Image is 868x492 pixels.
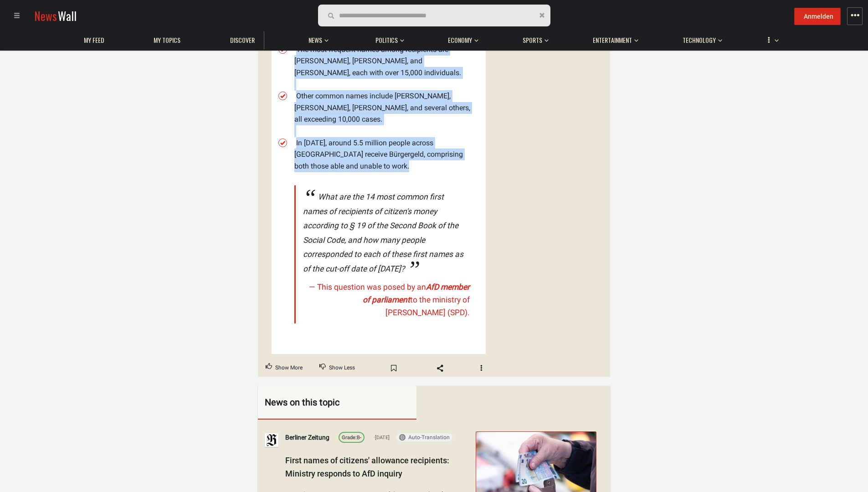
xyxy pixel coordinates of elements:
[374,434,390,442] span: [DATE]
[294,44,479,79] li: The most frequent names among recipients are [PERSON_NAME], [PERSON_NAME], and [PERSON_NAME], eac...
[678,27,722,49] button: Technology
[329,362,355,374] span: Show Less
[285,432,329,442] a: Berliner Zeitung
[34,7,57,24] span: News
[275,362,303,374] span: Show More
[794,8,841,25] button: Anmelden
[154,36,180,44] span: My topics
[304,27,331,49] button: News
[312,359,363,377] button: Downvote
[339,432,365,443] a: Grade:B-
[804,13,833,20] span: Anmelden
[294,137,479,172] li: In [DATE], around 5.5 million people across [GEOGRAPHIC_DATA] receive Bürgergeld, comprising both...
[427,361,453,375] span: Share
[518,31,547,49] a: Sports
[303,190,470,276] div: What are the 14 most common first names of recipients of citizen's money according to § 19 of the...
[285,456,449,478] span: First names of citizens' allowance recipients: Ministry responds to AfD inquiry
[683,36,716,44] span: Technology
[258,359,310,377] button: Upvote
[443,31,477,49] a: Economy
[588,31,637,49] a: Entertainment
[265,395,382,410] div: News on this topic
[303,281,470,319] cite: — This question was posed by an to the ministry of [PERSON_NAME] (SPD).
[678,31,720,49] a: Technology
[380,361,407,375] span: Bookmark
[342,434,361,442] div: B-
[396,433,452,441] button: Auto-Translation
[342,435,357,441] span: Grade:
[593,36,632,44] span: Entertainment
[304,31,327,49] a: News
[294,90,479,125] li: Other common names include [PERSON_NAME], [PERSON_NAME], [PERSON_NAME], and several others, all e...
[448,36,472,44] span: Economy
[58,7,77,24] span: Wall
[443,27,478,49] button: Economy
[230,36,255,44] span: Discover
[308,36,322,44] span: News
[84,36,104,44] span: My Feed
[34,7,77,24] a: NewsWall
[588,27,638,49] button: Entertainment
[265,433,278,447] img: Profile picture of Berliner Zeitung
[523,36,542,44] span: Sports
[371,31,402,49] a: Politics
[371,27,404,49] button: Politics
[375,36,398,44] span: Politics
[518,27,549,49] button: Sports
